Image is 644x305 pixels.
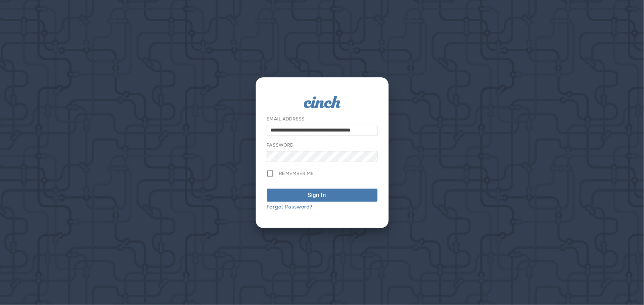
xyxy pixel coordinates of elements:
label: Password [267,142,294,148]
div: Sign In [308,191,326,200]
label: Email Address [267,116,305,122]
button: Sign In [267,189,378,202]
a: Forgot Password? [267,203,313,210]
span: Remember me [279,171,314,176]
